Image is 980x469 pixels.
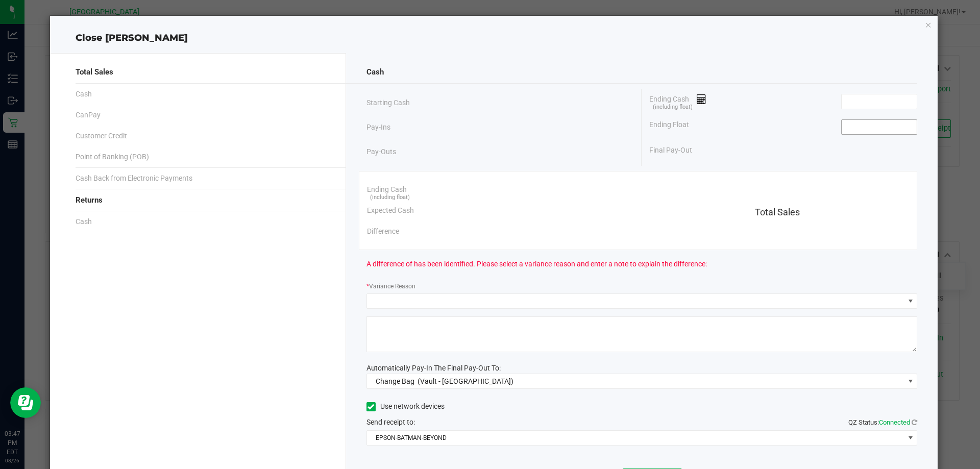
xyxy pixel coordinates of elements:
span: Final Pay-Out [649,145,692,156]
span: Customer Credit [76,131,127,141]
span: Automatically Pay-In The Final Pay-Out To: [366,364,501,372]
div: Close [PERSON_NAME] [50,31,938,45]
iframe: Resource center [10,387,41,418]
span: Change Bag [376,377,414,385]
span: (including float) [653,103,693,112]
span: Total Sales [76,66,113,78]
span: Expected Cash [367,205,414,216]
span: Connected [879,418,910,426]
span: Ending Cash [649,94,706,109]
span: A difference of has been identified. Please select a variance reason and enter a note to explain ... [366,259,707,269]
div: Returns [76,189,325,211]
span: Difference [367,226,399,237]
span: CanPay [76,110,101,120]
span: Ending Cash [367,184,407,195]
span: Point of Banking (POB) [76,152,149,162]
span: Ending Float [649,119,689,135]
span: Cash Back from Electronic Payments [76,173,192,184]
span: Cash [366,66,384,78]
span: Cash [76,216,92,227]
span: (Vault - [GEOGRAPHIC_DATA]) [418,377,513,385]
label: Variance Reason [366,282,415,291]
span: Total Sales [755,207,800,217]
span: Pay-Outs [366,146,396,157]
label: Use network devices [366,401,445,412]
span: Send receipt to: [366,418,415,426]
span: EPSON-BATMAN-BEYOND [367,431,904,445]
span: Cash [76,89,92,100]
span: Pay-Ins [366,122,390,133]
span: Starting Cash [366,97,410,108]
span: (including float) [370,193,410,202]
span: QZ Status: [848,418,917,426]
